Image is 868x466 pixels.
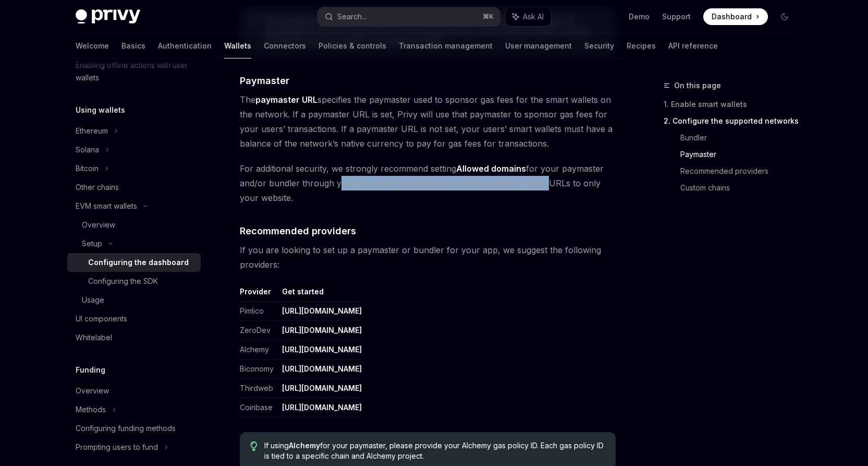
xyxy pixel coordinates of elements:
a: Wallets [224,33,251,58]
div: Prompting users to fund [76,441,158,453]
div: Overview [82,219,115,231]
td: Biconomy [240,360,278,379]
a: Basics [121,33,145,58]
a: [URL][DOMAIN_NAME] [282,345,362,354]
td: Alchemy [240,340,278,360]
td: Coinbase [240,398,278,417]
div: Bitcoin [76,162,99,175]
td: Pimlico [240,302,278,321]
span: Recommended providers [240,224,356,238]
a: Overview [67,216,201,234]
a: [URL][DOMAIN_NAME] [282,384,362,393]
a: 1. Enable smart wallets [664,96,801,113]
td: ZeroDev [240,321,278,340]
a: Paymaster [680,146,801,163]
a: Connectors [264,33,306,58]
a: Welcome [76,33,109,58]
h5: Funding [76,364,105,376]
a: Authentication [158,33,212,58]
a: Usage [67,291,201,309]
a: Configuring funding methods [67,419,201,438]
a: [URL][DOMAIN_NAME] [282,326,362,335]
div: Usage [82,294,104,306]
a: Overview [67,381,201,400]
span: On this page [674,79,721,92]
div: Ethereum [76,125,108,137]
svg: Tip [250,441,258,451]
div: Setup [82,237,102,250]
div: Configuring the SDK [88,275,158,288]
a: Recommended providers [680,163,801,180]
span: For additional security, we strongly recommend setting for your paymaster and/or bundler through ... [240,161,616,205]
th: Provider [240,286,278,302]
a: Transaction management [399,33,493,58]
span: If using for your paymaster, please provide your Alchemy gas policy ID. Each gas policy ID is tie... [264,440,605,461]
a: [URL][DOMAIN_NAME] [282,364,362,374]
td: Thirdweb [240,379,278,398]
a: Other chains [67,178,201,197]
div: UI components [76,313,127,325]
img: dark logo [76,9,140,24]
a: Custom chains [680,180,801,196]
div: Methods [76,403,106,416]
span: ⌘ K [483,13,494,21]
button: Ask AI [505,7,551,26]
div: Other chains [76,181,119,194]
button: Search...⌘K [317,7,500,26]
a: Recipes [627,33,656,58]
a: Policies & controls [319,33,386,58]
h5: Using wallets [76,104,125,116]
a: Whitelabel [67,328,201,347]
strong: Allowed domains [456,163,526,174]
strong: paymaster URL [255,94,317,105]
a: API reference [668,33,718,58]
a: Security [584,33,614,58]
span: Dashboard [712,11,752,22]
th: Get started [278,286,362,302]
button: Toggle dark mode [776,8,793,25]
div: Overview [76,385,109,397]
a: UI components [67,309,201,328]
a: User management [505,33,572,58]
div: Whitelabel [76,331,112,344]
a: Bundler [680,129,801,146]
div: EVM smart wallets [76,200,137,212]
div: Configuring the dashboard [88,256,189,269]
a: [URL][DOMAIN_NAME] [282,403,362,412]
span: The specifies the paymaster used to sponsor gas fees for the smart wallets on the network. If a p... [240,92,616,151]
a: 2. Configure the supported networks [664,113,801,129]
a: Support [662,11,691,22]
span: Paymaster [240,74,289,88]
a: Dashboard [703,8,768,25]
strong: Alchemy [289,441,320,450]
a: [URL][DOMAIN_NAME] [282,306,362,316]
a: Demo [629,11,650,22]
span: Ask AI [523,11,544,22]
div: Search... [337,10,366,23]
a: Configuring the SDK [67,272,201,291]
div: Configuring funding methods [76,422,176,435]
div: Solana [76,144,99,156]
a: Configuring the dashboard [67,253,201,272]
span: If you are looking to set up a paymaster or bundler for your app, we suggest the following provid... [240,243,616,272]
